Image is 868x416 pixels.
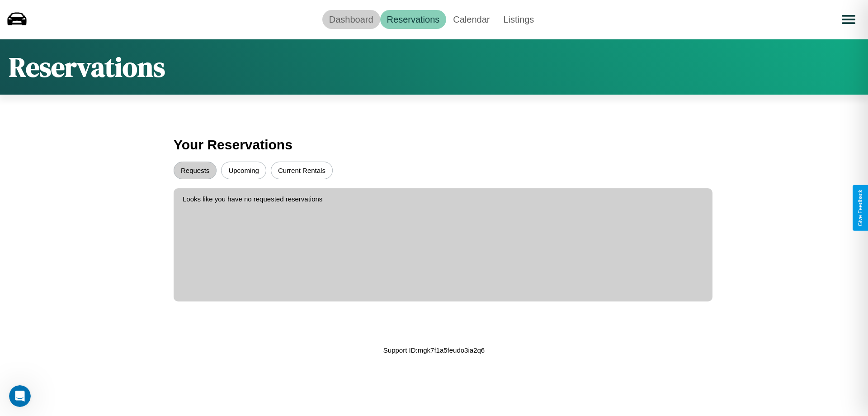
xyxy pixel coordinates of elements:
[836,7,861,32] button: Open menu
[183,193,703,205] p: Looks like you have no requested reservations
[9,385,31,407] iframe: Intercom live chat
[174,133,694,157] h3: Your Reservations
[857,190,863,226] div: Give Feedback
[174,162,217,179] button: Requests
[496,10,541,29] a: Listings
[383,344,485,356] p: Support ID: mgk7f1a5feudo3ia2q6
[271,162,333,179] button: Current Rentals
[9,48,165,86] h1: Reservations
[380,10,447,29] a: Reservations
[322,10,380,29] a: Dashboard
[221,162,266,179] button: Upcoming
[446,10,496,29] a: Calendar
